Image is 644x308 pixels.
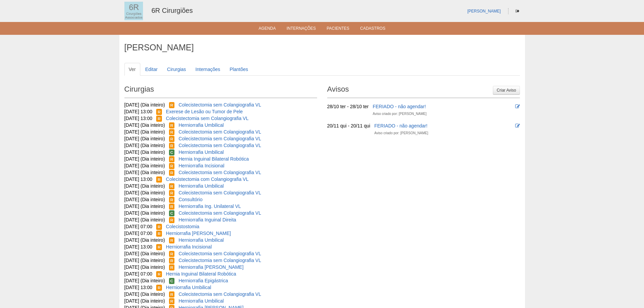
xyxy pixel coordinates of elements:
span: [DATE] 13:00 [124,116,152,121]
span: [DATE] 07:00 [124,271,152,277]
span: Reservada [169,170,175,176]
span: [DATE] (Dia inteiro) [124,190,165,195]
a: Cadastros [360,26,385,33]
span: Reservada [169,143,175,149]
a: Colecistectomia sem Colangiografia VL [178,258,261,263]
span: Reservada [169,190,175,196]
span: [DATE] (Dia inteiro) [124,291,165,297]
i: Sair [516,9,519,13]
span: Reservada [156,271,162,277]
span: [DATE] (Dia inteiro) [124,136,165,141]
a: Herniorrafia Umbilical [178,183,224,189]
span: [DATE] (Dia inteiro) [124,129,165,135]
a: Herniorrafia Umbilical [166,285,211,290]
a: Exerese de Lesão ou Tumor de Pele [166,109,243,114]
span: [DATE] 13:00 [124,244,152,250]
h2: Avisos [327,82,520,98]
a: FERIADO - não agendar! [373,104,426,109]
a: Herniorrafia Ing. Unilateral VL [178,204,241,209]
a: Editar [141,63,162,76]
span: Reservada [169,237,175,243]
span: [DATE] (Dia inteiro) [124,204,165,209]
span: [DATE] (Dia inteiro) [124,251,165,256]
span: Reservada [169,291,175,298]
span: Reservada [169,163,175,169]
a: [PERSON_NAME] [467,9,501,14]
span: [DATE] (Dia inteiro) [124,156,165,162]
span: [DATE] (Dia inteiro) [124,163,165,168]
a: Pacientes [327,26,349,33]
span: [DATE] 13:00 [124,109,152,114]
span: Reservada [169,183,175,189]
a: Herniorrafia Inguinal Direita [178,217,236,222]
a: 6R Cirurgiões [151,7,193,14]
span: [DATE] 07:00 [124,224,152,229]
a: Herniorrafia Umbilical [178,122,224,128]
a: Herniorrafia Incisional [178,163,224,168]
a: Internações [191,63,224,76]
span: Reservada [156,109,162,115]
span: [DATE] 07:00 [124,231,152,236]
a: Plantões [225,63,252,76]
span: [DATE] (Dia inteiro) [124,183,165,189]
span: Reservada [169,217,175,223]
span: [DATE] (Dia inteiro) [124,278,165,283]
span: [DATE] (Dia inteiro) [124,298,165,304]
a: Colecistectomia sem Colangiografia VL [166,116,248,121]
span: Reservada [169,122,175,128]
span: Reservada [169,258,175,264]
div: Aviso criado por: [PERSON_NAME] [374,130,428,137]
a: Consultório [178,197,202,202]
span: Reservada [169,251,175,257]
span: [DATE] (Dia inteiro) [124,258,165,263]
div: Aviso criado por: [PERSON_NAME] [373,111,426,117]
a: Cirurgias [163,63,190,76]
span: Reservada [169,156,175,162]
span: [DATE] (Dia inteiro) [124,170,165,175]
a: Ver [124,63,140,76]
a: Herniorrafia Umbilical [178,237,224,243]
span: [DATE] (Dia inteiro) [124,102,165,108]
span: Reservada [156,231,162,237]
span: Reservada [156,116,162,122]
span: Reservada [156,244,162,250]
span: Reservada [169,264,175,270]
a: Colecistectomia sem Colangiografia VL [178,136,261,141]
h1: [PERSON_NAME] [124,43,520,52]
span: Reservada [156,285,162,291]
a: Colecistostomia [166,224,199,229]
span: Confirmada [169,278,175,284]
span: Reservada [169,129,175,135]
a: Herniorrafia Umbilical [178,298,224,304]
i: Editar [515,104,520,109]
a: Colecistectomia sem Colangiografia VL [178,291,261,297]
a: Colecistectomia sem Colangiografia VL [178,170,261,175]
span: Reservada [169,136,175,142]
span: Reservada [156,224,162,230]
a: Colecistectomia sem Colangiografia VL [178,251,261,256]
a: Herniorrafia Epigástrica [178,278,228,283]
span: Confirmada [169,210,175,216]
div: 28/10 ter - 28/10 ter [327,103,369,110]
span: [DATE] (Dia inteiro) [124,197,165,202]
span: Confirmada [169,149,175,156]
span: [DATE] (Dia inteiro) [124,122,165,128]
a: Colecistectomia sem Colangiografia VL [178,210,261,216]
i: Editar [515,123,520,128]
span: Reservada [169,204,175,210]
a: Colecistectomia sem Colangiografia VL [178,190,261,195]
a: Herniorrafia Incisional [166,244,212,250]
span: [DATE] (Dia inteiro) [124,143,165,148]
span: [DATE] (Dia inteiro) [124,210,165,216]
a: Hernia Inguinal Bilateral Robótica [178,156,249,162]
span: Reservada [169,197,175,203]
a: Colecistectomia sem Colangiografia VL [178,102,261,108]
span: [DATE] (Dia inteiro) [124,217,165,222]
a: Herniorrafia [PERSON_NAME] [178,264,243,270]
span: [DATE] (Dia inteiro) [124,237,165,243]
div: 20/11 qui - 20/11 qui [327,122,371,129]
a: Internações [287,26,316,33]
span: [DATE] (Dia inteiro) [124,149,165,155]
a: Herniorrafia Umbilical [178,149,224,155]
a: Hernia Inguinal Bilateral Robótica [166,271,236,277]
